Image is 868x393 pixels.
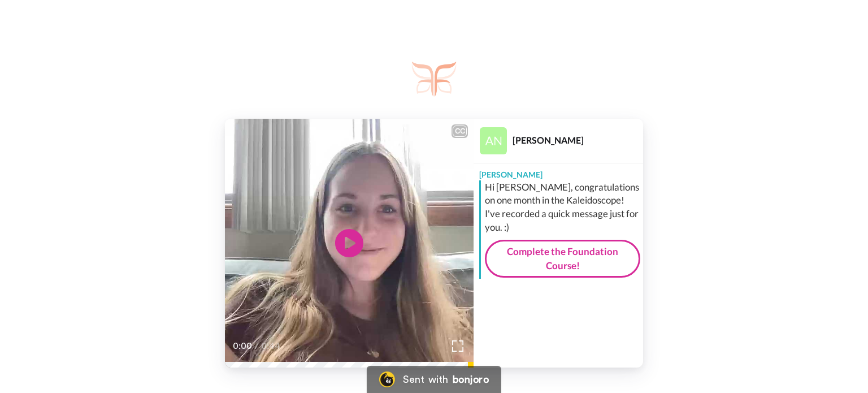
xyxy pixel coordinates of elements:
span: 0:00 [233,339,253,353]
div: bonjoro [453,374,489,385]
img: logo [411,57,457,102]
img: Bonjoro Logo [379,372,395,387]
div: CC [453,126,467,137]
img: Full screen [452,340,463,352]
div: [PERSON_NAME] [513,135,643,145]
div: Hi [PERSON_NAME], congratulations on one month in the Kaleidoscope! I've recorded a quick message... [485,180,640,235]
img: Profile Image [480,127,507,154]
span: 0:44 [261,339,281,353]
div: [PERSON_NAME] [474,163,643,180]
span: / [255,339,259,353]
a: Complete the Foundation Course! [485,240,640,278]
a: Bonjoro LogoSent withbonjoro [367,366,501,393]
div: Sent with [403,374,448,385]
